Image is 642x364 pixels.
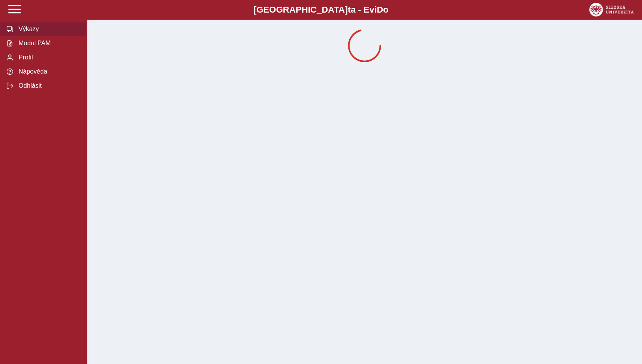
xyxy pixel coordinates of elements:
span: Nápověda [16,68,80,75]
span: t [348,5,350,15]
span: D [377,5,383,15]
span: Výkazy [16,26,80,33]
span: Odhlásit [16,82,80,89]
img: logo_web_su.png [589,3,634,17]
span: Profil [16,54,80,61]
span: o [383,5,389,15]
b: [GEOGRAPHIC_DATA] a - Evi [24,5,618,15]
span: Modul PAM [16,40,80,47]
